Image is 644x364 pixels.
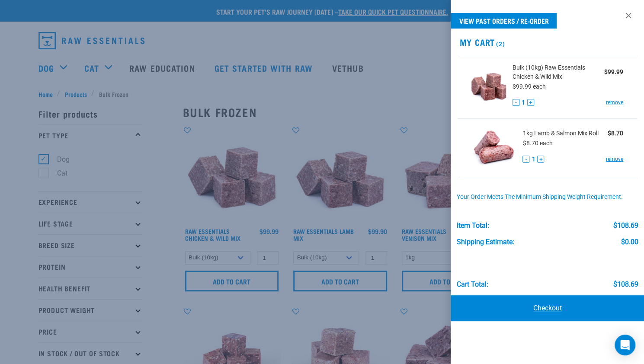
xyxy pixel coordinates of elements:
span: (2) [495,42,505,45]
span: 1kg Lamb & Salmon Mix Roll [522,129,598,138]
span: 1 [522,98,525,107]
div: Open Intercom Messenger [615,335,635,355]
strong: $99.99 [604,68,623,75]
div: $108.69 [613,222,638,230]
a: Checkout [451,295,644,321]
div: Shipping Estimate: [457,238,514,246]
img: Lamb & Salmon Mix Roll [471,126,516,171]
button: - [522,156,529,163]
button: + [537,156,544,163]
a: remove [606,99,623,106]
div: Your order meets the minimum shipping weight requirement. [457,194,638,201]
div: Item Total: [457,222,489,230]
button: + [527,99,534,106]
div: Cart total: [457,281,488,288]
span: Bulk (10kg) Raw Essentials Chicken & Wild Mix [513,63,604,81]
strong: $8.70 [608,130,623,137]
span: $99.99 each [513,83,546,90]
h2: My Cart [451,37,644,47]
div: $108.69 [613,281,638,288]
a: View past orders / re-order [451,13,557,29]
img: Raw Essentials Chicken & Wild Mix [471,63,506,108]
button: - [513,99,519,106]
span: $8.70 each [522,140,552,147]
span: 1 [532,155,535,164]
a: remove [606,155,623,163]
div: $0.00 [621,238,638,246]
